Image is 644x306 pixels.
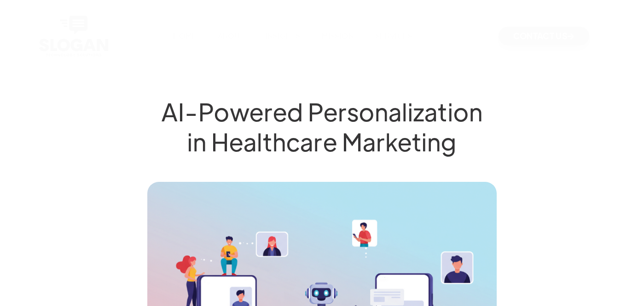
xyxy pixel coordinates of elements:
a: ABOUT [218,31,244,41]
a: home [37,13,110,59]
h1: AI-Powered Personalization in Healthcare Marketing [158,96,486,156]
a: CONTACT US [499,27,589,45]
a: MISSION [322,31,354,41]
a: INSIGHTS [265,31,301,41]
a: HOME [173,31,196,41]
span:  [568,33,574,39]
a: SERVICES [375,31,412,41]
